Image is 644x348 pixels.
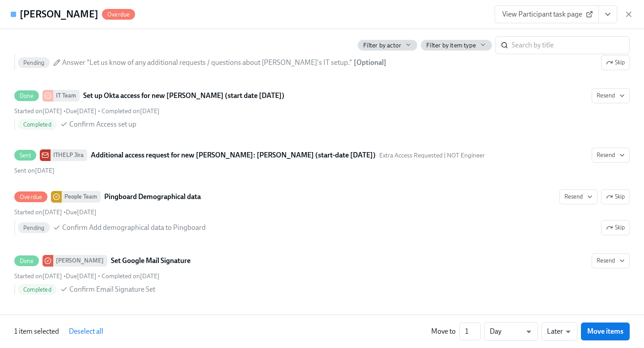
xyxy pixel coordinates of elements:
span: Skip [606,58,625,67]
span: Resend [564,192,593,201]
div: Move to [431,327,456,336]
div: • [14,208,97,216]
span: Pending [18,225,50,231]
h4: [PERSON_NAME] [20,8,98,21]
span: Saturday, July 26th 2025, 5:01 pm [14,208,62,216]
button: Move items [581,323,630,340]
div: ITHELP Jira [51,149,87,161]
span: Resend [597,151,625,160]
span: Sent [14,152,36,159]
button: View task page [598,5,617,23]
strong: Pingboard Demographical data [104,191,201,202]
span: Deselect all [69,327,103,336]
span: Resend [597,91,625,100]
span: Skip [606,223,625,232]
button: Filter by actor [358,40,417,51]
span: Skip [606,192,625,201]
span: Confirm Add demographical data to Pingboard [62,223,206,233]
button: OverduePeople TeamPingboard Demographical dataSkipStarted on[DATE] •Due[DATE] PendingConfirm Add ... [559,189,597,204]
strong: Set Google Mail Signature [111,255,191,266]
span: Completed [18,286,57,293]
div: IT Team [53,90,80,102]
div: • • [14,272,160,280]
span: Confirm Access set up [69,119,136,129]
span: Completed [18,121,57,128]
span: Confirm Email Signature Set [69,284,155,294]
p: 1 item selected [14,327,59,336]
div: [PERSON_NAME] [53,255,107,267]
span: Friday, July 11th 2025, 5:00 pm [66,107,97,115]
span: Overdue [14,194,47,200]
span: This message uses the "Extra Access Requested | NOT Engineer" audience [379,151,485,160]
div: Later [542,322,577,341]
div: Day [484,322,538,341]
span: Monday, July 28th 2025, 7:13 pm [102,272,160,280]
div: • • [14,107,160,115]
span: Done [14,93,39,99]
span: Done [14,258,39,264]
strong: Set up Okta access for new [PERSON_NAME] (start date [DATE]) [83,90,284,101]
button: Done[PERSON_NAME]Set Google Mail SignatureStarted on[DATE] •Due[DATE] • Completed on[DATE]Complet... [592,253,630,268]
button: Deselect all [63,323,110,340]
span: Move items [587,327,623,336]
div: [ Optional ] [354,58,386,68]
span: View Participant task page [502,10,591,19]
button: OverduePeople TeamPingboard Demographical dataResendSkipStarted on[DATE] •Due[DATE] PendingConfir... [601,220,630,235]
span: Filter by item type [426,41,476,50]
span: Resend [597,256,625,265]
a: View Participant task page [495,5,599,23]
button: SentITHELP JiraAdditional access request for new [PERSON_NAME]: [PERSON_NAME] (start-date [DATE])... [592,148,630,163]
span: Monday, July 7th 2025, 5:21 pm [102,107,160,115]
button: DoneManagerRequest additional access for [PERSON_NAME]Contingent | Virtual EnvResendStarted on[DA... [601,55,630,70]
span: Pending [18,59,50,66]
span: Monday, July 28th 2025, 5:01 pm [14,272,62,280]
input: Search by title [512,36,630,54]
div: People Team [62,191,101,203]
button: OverduePeople TeamPingboard Demographical dataResendStarted on[DATE] •Due[DATE] PendingConfirm Ad... [601,189,630,204]
span: Saturday, August 2nd 2025, 5:00 pm [66,272,97,280]
span: Wednesday, July 9th 2025, 10:47 am [14,167,55,174]
span: Answer "Let us know of any additional requests / questions about [PERSON_NAME]'s IT setup." [62,58,352,68]
span: Thursday, July 31st 2025, 5:00 pm [66,208,97,216]
span: Overdue [102,11,135,18]
span: Monday, July 7th 2025, 5:01 pm [14,107,62,115]
span: Filter by actor [363,41,401,50]
strong: Additional access request for new [PERSON_NAME]: [PERSON_NAME] (start-date [DATE]) [91,150,376,161]
button: Filter by item type [421,40,492,51]
button: DoneIT TeamSet up Okta access for new [PERSON_NAME] (start date [DATE])Started on[DATE] •Due[DATE... [592,88,630,103]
